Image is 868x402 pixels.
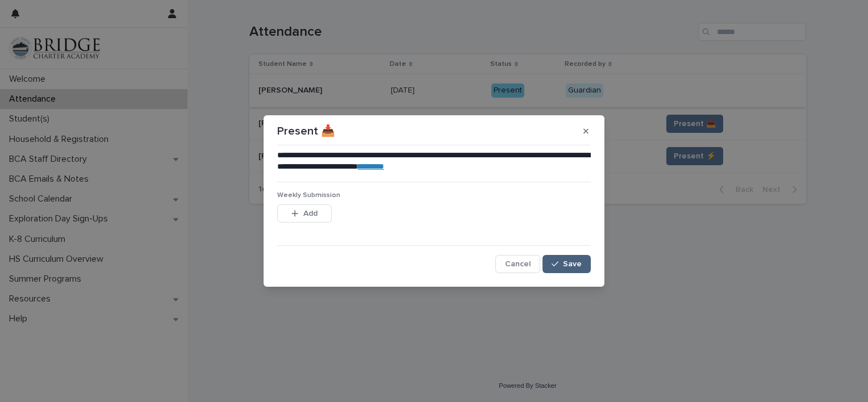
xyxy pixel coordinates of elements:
[277,192,340,199] span: Weekly Submission
[563,260,582,268] span: Save
[277,124,335,138] p: Present 📥
[505,260,531,268] span: Cancel
[495,255,540,273] button: Cancel
[303,210,318,217] span: Add
[542,255,591,273] button: Save
[277,204,332,223] button: Add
